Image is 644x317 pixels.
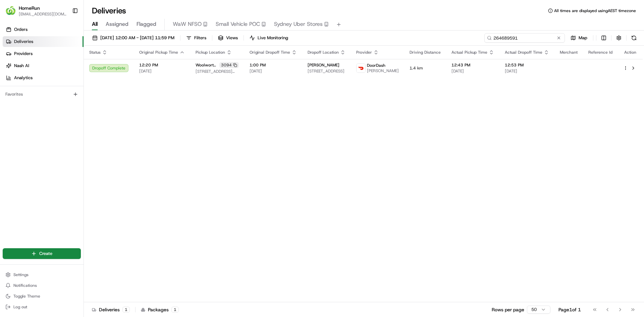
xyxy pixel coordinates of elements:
div: 1 [171,307,179,313]
input: Type to search [484,33,565,43]
span: Views [226,35,238,41]
span: Small Vehicle POC [216,20,260,28]
div: 3094 [219,62,239,68]
span: [STREET_ADDRESS] [308,68,345,74]
button: Filters [183,33,209,43]
img: Nash [7,7,20,20]
a: Nash AI [3,60,84,71]
img: doordash_logo_v2.png [357,64,365,72]
span: Actual Dropoff Time [505,50,542,55]
a: Analytics [3,72,84,83]
span: DoorDash [367,63,385,68]
button: Start new chat [114,66,122,74]
span: All [92,20,98,28]
span: [DATE] [250,68,297,74]
span: Merchant [560,50,578,55]
span: [PERSON_NAME] [308,62,339,68]
a: Providers [3,48,84,59]
span: Deliveries [14,39,33,45]
span: Actual Pickup Time [451,50,487,55]
span: Status [89,50,101,55]
button: [DATE] 12:00 AM - [DATE] 11:59 PM [89,33,177,43]
img: 1736555255976-a54dd68f-1ca7-489b-9aae-adbdc363a1c4 [7,64,19,76]
span: Map [579,35,587,41]
span: 12:53 PM [505,62,549,68]
span: Original Pickup Time [139,50,178,55]
span: Notifications [13,283,37,288]
span: [STREET_ADDRESS][PERSON_NAME] [196,69,239,74]
button: Log out [3,302,81,312]
span: Log out [13,304,27,310]
span: Provider [356,50,372,55]
span: Assigned [106,20,128,28]
span: Pickup Location [196,50,225,55]
h1: Deliveries [92,5,126,16]
span: Toggle Theme [13,294,40,299]
span: 1.4 km [410,65,441,71]
span: Sydney Uber Stores [274,20,323,28]
span: [DATE] [451,68,494,74]
a: 💻API Documentation [54,95,110,107]
span: Create [39,251,52,257]
div: We're available if you need us! [23,71,85,76]
div: 1 [122,307,130,313]
span: Providers [14,51,33,57]
span: Woolworths Ascot Vale [196,62,218,68]
button: Views [215,33,241,43]
button: Create [3,248,81,259]
span: Settings [13,272,29,277]
button: Notifications [3,281,81,290]
span: Original Dropoff Time [250,50,290,55]
span: Knowledge Base [13,97,51,104]
button: [EMAIL_ADDRESS][DOMAIN_NAME] [19,11,67,17]
button: HomeRun [19,5,40,11]
button: HomeRunHomeRun[EMAIL_ADDRESS][DOMAIN_NAME] [3,3,69,19]
div: 💻 [57,98,62,103]
span: Filters [194,35,206,41]
span: [PERSON_NAME] [367,68,399,73]
input: Clear [17,43,111,50]
span: All times are displayed using AEST timezone [554,8,636,13]
span: [DATE] 12:00 AM - [DATE] 11:59 PM [100,35,174,41]
span: Orders [14,27,28,33]
img: HomeRun [5,5,16,16]
span: WaW NFSO [173,20,202,28]
span: Dropoff Location [308,50,339,55]
div: Page 1 of 1 [558,306,581,313]
p: Rows per page [492,306,524,313]
button: Live Monitoring [247,33,291,43]
div: Favorites [3,89,81,100]
a: Orders [3,24,84,35]
span: Reference Id [588,50,612,55]
div: Packages [141,306,179,313]
span: [DATE] [139,68,185,74]
button: Map [568,33,590,43]
button: Settings [3,270,81,279]
span: Analytics [14,75,33,81]
p: Welcome 👋 [7,27,122,38]
a: 📗Knowledge Base [4,95,54,107]
span: 12:43 PM [451,62,494,68]
div: 📗 [7,98,12,103]
div: Action [623,50,637,55]
span: 1:00 PM [250,62,297,68]
span: Pylon [67,114,81,119]
span: Nash AI [14,63,29,69]
a: Powered byPylon [47,113,81,119]
span: Live Monitoring [258,35,288,41]
span: API Documentation [63,97,108,104]
span: [DATE] [505,68,549,74]
button: Toggle Theme [3,292,81,301]
span: 12:20 PM [139,62,185,68]
button: Refresh [629,33,639,43]
span: Driving Distance [410,50,441,55]
div: Deliveries [92,306,130,313]
span: Flagged [137,20,156,28]
a: Deliveries [3,36,84,47]
div: Start new chat [23,64,110,71]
